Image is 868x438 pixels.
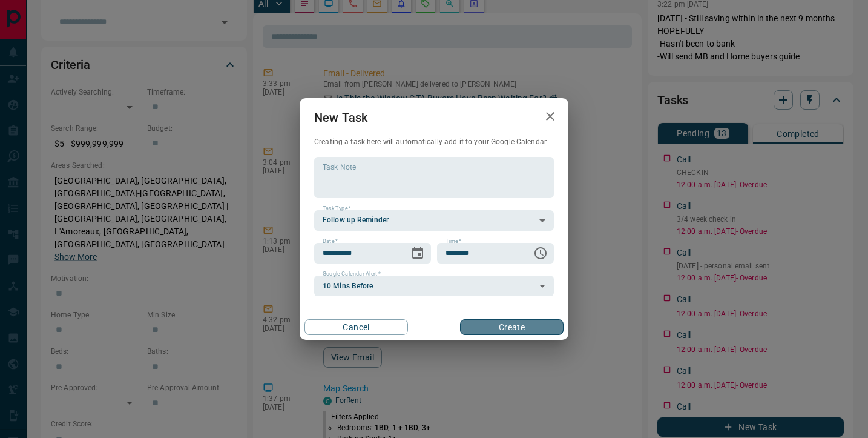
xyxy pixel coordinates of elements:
[323,205,351,213] label: Task Type
[314,210,554,231] div: Follow up Reminder
[323,270,381,278] label: Google Calendar Alert
[460,319,564,335] button: Create
[304,319,408,335] button: Cancel
[406,241,430,265] button: Choose date, selected date is Oct 9, 2025
[314,137,554,147] p: Creating a task here will automatically add it to your Google Calendar.
[446,237,461,245] label: Time
[323,237,338,245] label: Date
[314,276,554,296] div: 10 Mins Before
[528,241,553,265] button: Choose time, selected time is 6:00 AM
[300,98,382,137] h2: New Task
